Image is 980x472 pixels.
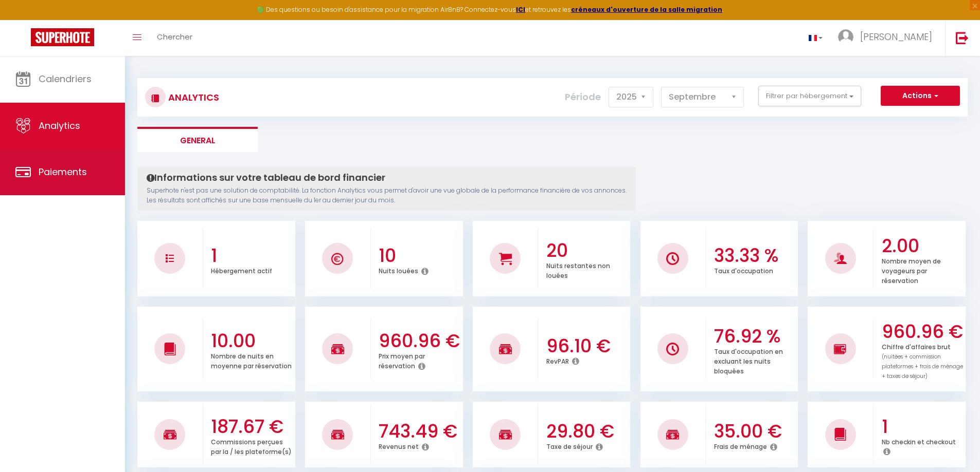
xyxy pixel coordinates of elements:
p: Nombre de nuits en moyenne par réservation [211,350,292,370]
h3: 10.00 [211,330,293,352]
p: Nombre moyen de voyageurs par réservation [882,255,941,285]
p: Frais de ménage [714,440,767,451]
h3: 35.00 € [714,421,796,442]
h3: 96.10 € [546,335,628,357]
p: Nuits louées [379,265,418,275]
h3: 10 [379,245,460,267]
p: Prix moyen par réservation [379,350,425,370]
span: Calendriers [39,72,92,85]
span: (nuitées + commission plateformes + frais de ménage + taxes de séjour) [882,353,963,380]
h3: 743.49 € [379,421,460,442]
img: Super Booking [31,28,94,46]
h4: Informations sur votre tableau de bord financier [147,172,627,183]
p: Nuits restantes non louées [546,259,610,280]
a: ... [PERSON_NAME] [830,20,945,56]
h3: 187.67 € [211,416,293,438]
h3: 76.92 % [714,326,796,347]
p: RevPAR [546,355,569,366]
span: [PERSON_NAME] [860,30,932,43]
p: Revenus net [379,440,419,451]
h3: Analytics [166,86,219,109]
h3: 1 [211,245,293,267]
p: Chiffre d'affaires brut [882,341,963,381]
button: Ouvrir le widget de chat LiveChat [8,4,39,35]
span: Chercher [157,31,192,42]
img: NO IMAGE [166,254,174,262]
p: Superhote n'est pas une solution de comptabilité. La fonction Analytics vous permet d'avoir une v... [147,186,627,205]
li: General [137,127,258,152]
a: créneaux d'ouverture de la salle migration [571,5,722,14]
a: ICI [516,5,525,14]
h3: 960.96 € [882,321,964,343]
label: Période [565,86,601,108]
h3: 2.00 [882,235,964,257]
img: logout [956,31,969,44]
button: Actions [881,86,960,106]
img: NO IMAGE [666,343,679,355]
img: NO IMAGE [834,343,847,355]
p: Hébergement actif [211,265,272,275]
h3: 29.80 € [546,421,628,442]
a: Chercher [149,20,200,56]
h3: 33.33 % [714,245,796,267]
span: Paiements [39,165,87,178]
img: ... [838,29,853,45]
h3: 20 [546,240,628,261]
p: Commissions perçues par la / les plateforme(s) [211,436,292,456]
button: Filtrer par hébergement [758,86,861,106]
p: Taux d'occupation [714,265,773,275]
p: Taxe de séjour [546,440,593,451]
h3: 960.96 € [379,330,460,352]
span: Analytics [39,119,80,132]
h3: 1 [882,416,964,438]
p: Nb checkin et checkout [882,436,956,446]
p: Taux d'occupation en excluant les nuits bloquées [714,345,783,375]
